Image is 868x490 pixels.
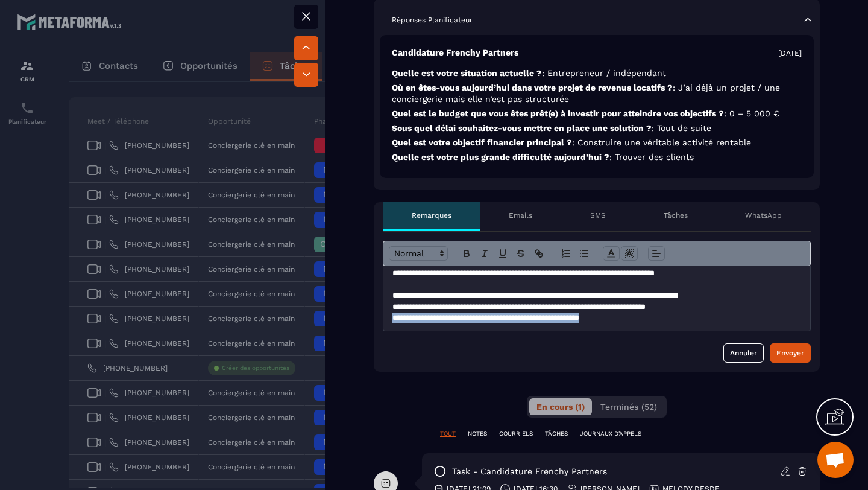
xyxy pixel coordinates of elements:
span: : Entrepreneur / indépendant [542,68,666,78]
p: task - Candidature Frenchy Partners [452,466,607,477]
p: Quel est votre objectif financier principal ? [392,137,802,148]
p: Remarques [412,211,451,220]
span: : Trouver des clients [609,152,694,162]
p: SMS [590,211,606,220]
button: Terminés (52) [593,398,664,415]
button: En cours (1) [529,398,592,415]
p: Emails [509,211,532,220]
p: JOURNAUX D'APPELS [580,430,641,438]
span: : Construire une véritable activité rentable [572,138,751,147]
p: NOTES [468,430,487,438]
p: TÂCHES [545,430,568,438]
div: Envoyer [776,347,804,359]
p: Sous quel délai souhaitez-vous mettre en place une solution ? [392,122,802,134]
p: Réponses Planificateur [392,15,473,25]
p: Quel est le budget que vous êtes prêt(e) à investir pour atteindre vos objectifs ? [392,108,802,119]
p: Candidature Frenchy Partners [392,47,518,59]
p: Quelle est votre plus grande difficulté aujourd’hui ? [392,151,802,163]
button: Annuler [723,343,764,363]
p: Tâches [664,211,688,220]
p: Où en êtes-vous aujourd’hui dans votre projet de revenus locatifs ? [392,82,802,105]
span: : Tout de suite [652,123,711,133]
p: COURRIELS [499,430,533,438]
span: En cours (1) [536,402,585,412]
button: Envoyer [770,343,811,363]
div: Ouvrir le chat [817,442,854,478]
p: TOUT [440,430,456,438]
p: [DATE] [778,48,802,58]
p: Quelle est votre situation actuelle ? [392,68,802,79]
span: : 0 – 5 000 € [724,109,779,118]
p: WhatsApp [745,211,782,220]
span: Terminés (52) [600,402,657,412]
